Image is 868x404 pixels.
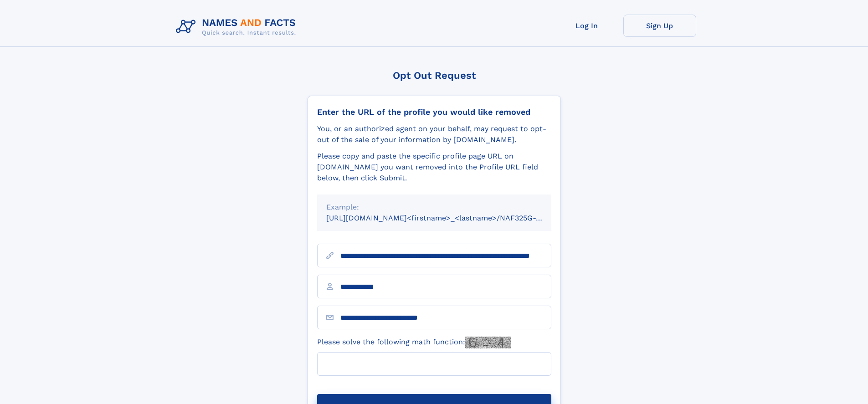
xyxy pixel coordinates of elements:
a: Log In [550,15,623,37]
div: Enter the URL of the profile you would like removed [317,107,551,117]
div: Please copy and paste the specific profile page URL on [DOMAIN_NAME] you want removed into the Pr... [317,151,551,184]
label: Please solve the following math function: [317,337,511,348]
div: Opt Out Request [308,70,561,81]
small: [URL][DOMAIN_NAME]<firstname>_<lastname>/NAF325G-xxxxxxxx [326,214,569,222]
a: Sign Up [623,15,696,37]
div: Example: [326,202,542,213]
img: Logo Names and Facts [172,15,303,39]
div: You, or an authorized agent on your behalf, may request to opt-out of the sale of your informatio... [317,123,551,145]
